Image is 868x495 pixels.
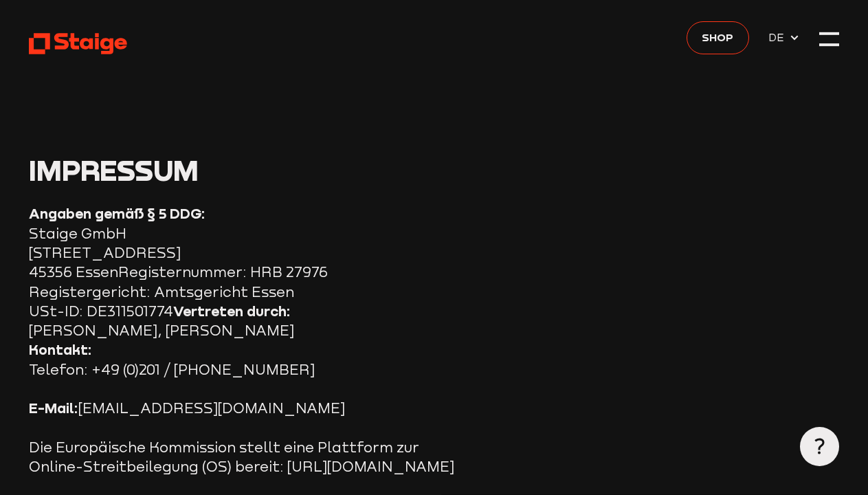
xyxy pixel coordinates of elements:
[173,302,291,320] strong: Vertreten durch:
[29,341,92,358] strong: Kontakt:
[29,399,78,417] strong: E-Mail:
[29,438,476,477] p: Die Europäische Kommission stellt eine Plattform zur Online-Streitbeilegung (OS) bereit: [URL][DO...
[702,29,733,46] span: Shop
[29,340,476,379] p: Telefon: +49 (0)201 / [PHONE_NUMBER]
[29,153,199,187] span: Impressum
[29,205,205,222] strong: Angaben gemäß § 5 DDG:
[29,399,476,418] p: [EMAIL_ADDRESS][DOMAIN_NAME]
[687,21,748,54] a: Shop
[768,29,789,46] span: DE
